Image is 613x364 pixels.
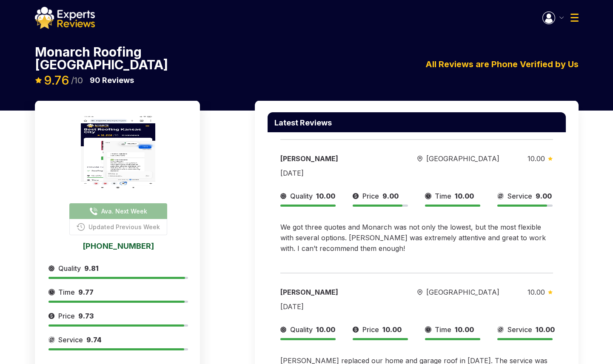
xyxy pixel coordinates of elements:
[58,287,75,297] span: Time
[78,288,94,296] span: 9.77
[77,223,85,231] img: buttonPhoneIcon
[382,325,402,334] span: 10.00
[78,312,94,320] span: 9.73
[353,191,359,201] img: slider icon
[280,191,287,201] img: slider icon
[497,191,504,201] img: slider icon
[86,336,102,344] span: 9.74
[58,263,81,273] span: Quality
[425,58,579,71] p: All Reviews are Phone Verified by Us
[535,192,551,200] span: 9.00
[90,74,134,86] p: Reviews
[507,191,532,201] span: Service
[535,325,554,334] span: 10.00
[426,287,499,297] span: [GEOGRAPHIC_DATA]
[69,219,167,235] button: Updated Previous Week
[58,335,83,345] span: Service
[362,324,379,335] span: Price
[280,324,287,335] img: slider icon
[274,119,332,127] p: Latest Reviews
[527,288,545,296] span: 10.00
[316,325,335,334] span: 10.00
[548,290,553,294] img: slider icon
[69,203,167,219] button: Ava. Next Week
[48,242,188,250] a: [PHONE_NUMBER]
[425,191,431,201] img: slider icon
[426,154,499,164] span: [GEOGRAPHIC_DATA]
[280,287,389,297] div: [PERSON_NAME]
[280,223,546,253] span: We got three quotes and Monarch was not only the lowest, but the most flexible with several optio...
[455,192,474,200] span: 10.00
[89,207,98,216] img: buttonPhoneIcon
[44,73,69,88] span: 9.76
[280,168,304,178] div: [DATE]
[58,311,75,321] span: Price
[101,207,147,216] span: Ava. Next Week
[417,289,422,296] img: slider icon
[35,45,200,71] p: Monarch Roofing [GEOGRAPHIC_DATA]
[35,7,95,29] img: logo
[542,11,555,24] img: Menu Icon
[90,76,100,85] span: 90
[353,324,359,335] img: slider icon
[290,191,313,201] span: Quality
[548,156,553,161] img: slider icon
[48,335,55,345] img: slider icon
[417,156,422,162] img: slider icon
[71,76,83,85] span: /10
[527,154,545,163] span: 10.00
[382,192,399,200] span: 9.00
[88,222,160,231] span: Updated Previous Week
[48,263,55,273] img: slider icon
[48,287,55,297] img: slider icon
[507,324,532,335] span: Service
[425,324,431,335] img: slider icon
[455,325,474,334] span: 10.00
[280,154,389,164] div: [PERSON_NAME]
[280,301,304,312] div: [DATE]
[48,311,55,321] img: slider icon
[362,191,379,201] span: Price
[497,324,504,335] img: slider icon
[570,14,579,22] img: Menu Icon
[559,17,564,19] img: Menu Icon
[290,324,313,335] span: Quality
[316,192,335,200] span: 10.00
[435,324,451,335] span: Time
[84,264,99,273] span: 9.81
[435,191,451,201] span: Time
